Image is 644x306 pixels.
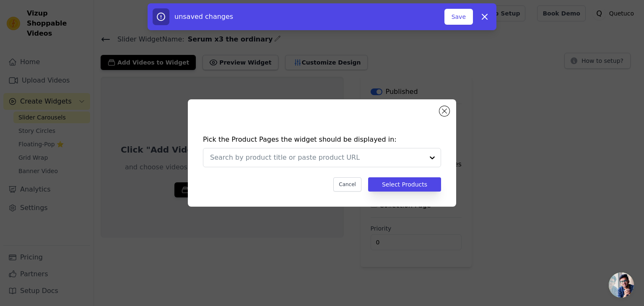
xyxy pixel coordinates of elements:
input: Search by product title or paste product URL [210,153,424,163]
h4: Pick the Product Pages the widget should be displayed in: [203,135,441,145]
button: Save [444,9,473,25]
button: Select Products [368,177,441,192]
span: unsaved changes [174,13,233,21]
a: Chat abierto [609,272,634,298]
button: Close modal [439,106,449,116]
button: Cancel [333,177,361,192]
